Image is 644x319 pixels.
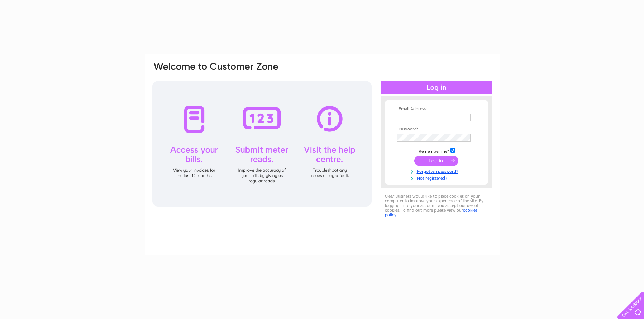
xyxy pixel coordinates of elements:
div: Clear Business would like to place cookies on your computer to improve your experience of the sit... [381,190,492,221]
th: Password: [395,127,478,132]
th: Email Address: [395,107,478,112]
a: Not registered? [397,174,478,181]
a: cookies policy [385,208,477,217]
input: Submit [414,156,458,166]
td: Remember me? [395,147,478,154]
a: Forgotten password? [397,167,478,174]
